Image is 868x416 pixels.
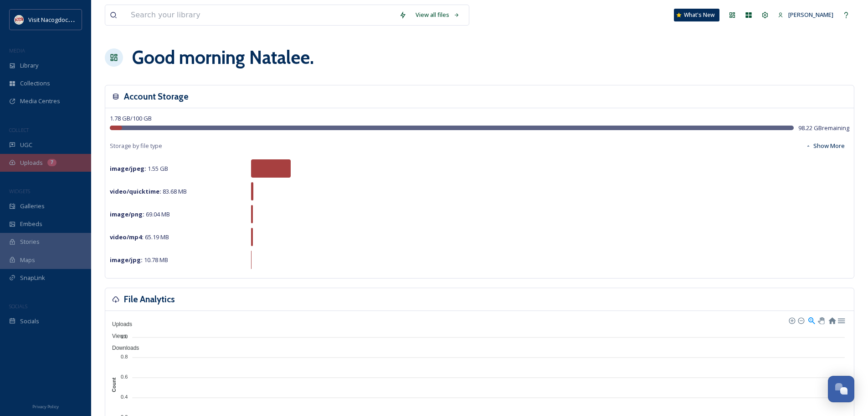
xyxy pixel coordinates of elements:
div: 7 [47,159,56,166]
h3: File Analytics [124,293,175,306]
span: SnapLink [20,274,45,282]
span: Embeds [20,220,42,228]
span: Library [20,61,38,70]
span: Socials [20,317,39,326]
span: 1.55 GB [110,164,168,173]
span: 65.19 MB [110,233,169,241]
div: Selection Zoom [807,316,815,324]
div: Zoom In [788,317,795,323]
span: Uploads [20,158,43,167]
a: [PERSON_NAME] [773,6,838,24]
span: Stories [20,237,40,246]
span: 10.78 MB [110,256,168,264]
button: Open Chat [828,376,854,402]
span: Uploads [105,321,132,327]
span: 98.22 GB remaining [798,124,849,132]
div: Reset Zoom [828,316,836,324]
div: Panning [818,317,823,323]
strong: image/jpeg : [110,164,146,173]
span: Privacy Policy [32,404,59,410]
strong: image/png : [110,210,144,218]
tspan: 0.8 [121,354,128,359]
div: Zoom Out [797,317,804,323]
a: What's New [674,9,719,21]
span: 83.68 MB [110,187,187,195]
strong: video/mp4 : [110,233,144,241]
span: UGC [20,141,32,149]
span: Collections [20,79,50,88]
strong: video/quicktime : [110,187,161,195]
span: Downloads [105,345,139,351]
img: images%20%281%29.jpeg [15,15,24,24]
span: [PERSON_NAME] [788,11,833,19]
span: MEDIA [9,47,25,54]
tspan: 1.0 [121,333,128,339]
span: Visit Nacogdoches [28,15,78,24]
input: Search your library [126,5,395,25]
span: Maps [20,256,35,264]
div: Menu [837,316,845,324]
span: 69.04 MB [110,210,170,218]
a: View all files [411,6,464,24]
button: Show More [801,137,849,155]
span: 1.78 GB / 100 GB [110,114,152,122]
strong: image/jpg : [110,256,143,264]
span: WIDGETS [9,188,30,195]
h3: Account Storage [124,90,189,103]
span: Views [105,333,127,339]
h1: Good morning Natalee . [132,44,314,71]
span: Media Centres [20,97,60,105]
span: Galleries [20,202,45,211]
tspan: 0.6 [121,374,128,379]
span: SOCIALS [9,303,27,310]
a: Privacy Policy [32,400,59,411]
span: Storage by file type [110,142,162,150]
span: COLLECT [9,126,29,133]
tspan: 0.4 [121,394,128,400]
text: Count [111,378,117,392]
